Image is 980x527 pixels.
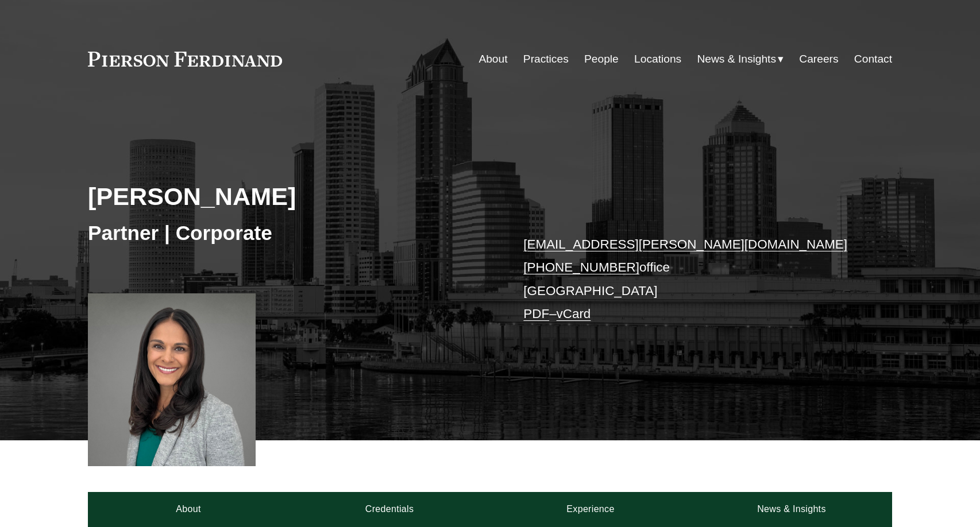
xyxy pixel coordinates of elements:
[584,48,619,70] a: People
[854,48,892,70] a: Contact
[697,49,776,69] span: News & Insights
[88,220,490,246] h3: Partner | Corporate
[88,492,289,526] a: About
[557,307,591,321] a: vCard
[634,48,681,70] a: Locations
[523,307,549,321] a: PDF
[523,48,569,70] a: Practices
[691,492,892,526] a: News & Insights
[523,233,858,325] p: office [GEOGRAPHIC_DATA] –
[799,48,838,70] a: Careers
[490,492,691,526] a: Experience
[523,260,639,274] a: [PHONE_NUMBER]
[523,237,847,251] a: [EMAIL_ADDRESS][PERSON_NAME][DOMAIN_NAME]
[697,48,784,70] a: folder dropdown
[479,48,507,70] a: About
[289,492,490,526] a: Credentials
[88,181,490,211] h2: [PERSON_NAME]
